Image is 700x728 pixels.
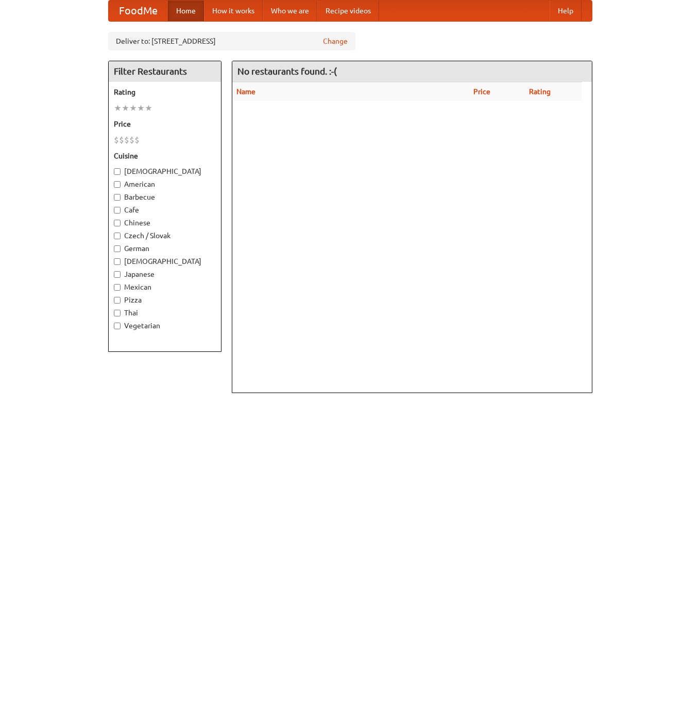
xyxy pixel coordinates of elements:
[550,1,582,21] a: Help
[114,102,122,114] li: ★
[114,207,121,214] input: Cafe
[114,243,216,254] label: German
[114,230,216,241] label: Czech / Slovak
[236,87,255,96] a: Name
[473,87,490,96] a: Price
[114,179,216,189] label: American
[114,233,121,239] input: Czech / Slovak
[114,166,216,176] label: [DEMOGRAPHIC_DATA]
[114,220,121,226] input: Chinese
[114,297,121,304] input: Pizza
[134,134,140,146] li: $
[114,87,216,97] h5: Rating
[109,61,221,82] h4: Filter Restaurants
[119,134,124,146] li: $
[114,151,216,161] h5: Cuisine
[114,258,121,265] input: [DEMOGRAPHIC_DATA]
[168,1,204,21] a: Home
[114,282,216,292] label: Mexican
[114,321,216,331] label: Vegetarian
[124,134,129,146] li: $
[114,134,119,146] li: $
[122,102,129,114] li: ★
[114,181,121,188] input: American
[114,269,216,279] label: Japanese
[114,323,121,329] input: Vegetarian
[114,205,216,215] label: Cafe
[114,271,121,278] input: Japanese
[529,87,551,96] a: Rating
[145,102,152,114] li: ★
[114,218,216,228] label: Chinese
[129,102,137,114] li: ★
[114,310,121,316] input: Thai
[114,308,216,318] label: Thai
[317,1,379,21] a: Recipe videos
[114,192,216,202] label: Barbecue
[137,102,145,114] li: ★
[114,245,121,252] input: German
[323,36,348,46] a: Change
[114,295,216,305] label: Pizza
[114,168,121,175] input: [DEMOGRAPHIC_DATA]
[114,119,216,129] h5: Price
[114,194,121,201] input: Barbecue
[114,284,121,291] input: Mexican
[114,256,216,267] label: [DEMOGRAPHIC_DATA]
[263,1,317,21] a: Who we are
[109,1,168,21] a: FoodMe
[204,1,263,21] a: How it works
[237,66,337,76] ng-pluralize: No restaurants found. :-(
[108,32,355,50] div: Deliver to: [STREET_ADDRESS]
[129,134,134,146] li: $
